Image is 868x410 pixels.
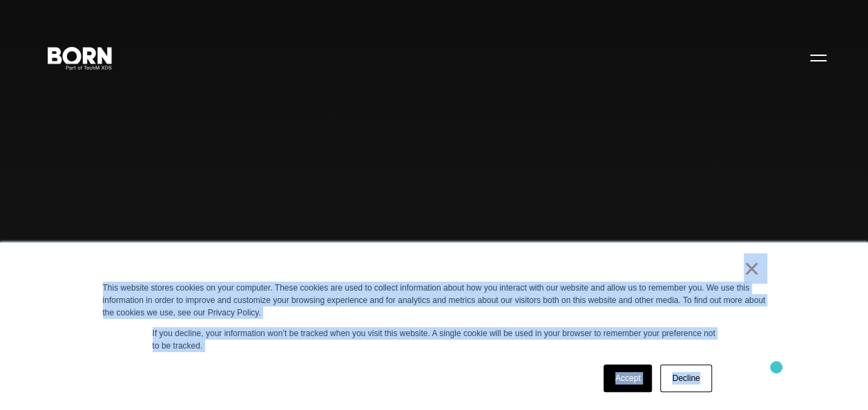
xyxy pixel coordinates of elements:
a: × [744,262,760,275]
div: This website stores cookies on your computer. These cookies are used to collect information about... [103,282,766,319]
a: Decline [660,364,711,392]
p: If you decline, your information won’t be tracked when you visit this website. A single cookie wi... [153,327,716,352]
button: Open [802,43,835,72]
a: Accept [604,364,653,392]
